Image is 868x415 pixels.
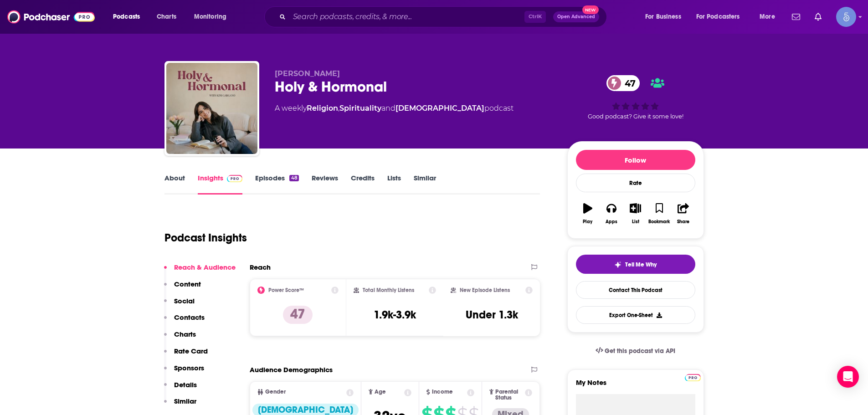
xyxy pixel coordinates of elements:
span: Parental Status [495,389,524,401]
span: New [582,5,599,14]
img: Holy & Hormonal [166,63,257,154]
button: open menu [188,10,238,24]
button: Share [671,197,695,230]
button: Charts [164,330,196,347]
a: Episodes48 [255,174,298,195]
p: Contacts [174,313,205,322]
a: Similar [414,174,436,195]
button: Bookmark [647,197,671,230]
span: [PERSON_NAME] [275,69,340,78]
span: Tell Me Why [625,261,657,268]
a: Pro website [685,373,701,381]
button: open menu [753,10,786,24]
span: Get this podcast via API [605,347,675,355]
img: Podchaser - Follow, Share and Rate Podcasts [7,8,95,26]
span: Ctrl K [524,11,546,23]
button: Export One-Sheet [576,306,695,324]
button: Show profile menu [836,7,856,27]
span: Podcasts [113,10,140,23]
a: Contact This Podcast [576,281,695,299]
button: Play [576,197,600,230]
button: List [623,197,647,230]
a: InsightsPodchaser Pro [198,174,243,195]
div: Play [583,219,592,225]
button: Contacts [164,313,205,330]
img: Podchaser Pro [227,175,243,182]
p: Content [174,280,201,288]
button: Open AdvancedNew [553,11,599,22]
div: Bookmark [648,219,670,225]
span: Age [375,389,386,395]
button: open menu [690,10,753,24]
p: Similar [174,397,196,405]
button: Content [164,280,201,297]
p: 47 [283,306,313,324]
span: Open Advanced [557,15,595,19]
span: , [338,104,339,113]
span: For Podcasters [696,10,740,23]
a: Reviews [312,174,338,195]
div: Open Intercom Messenger [837,366,859,388]
span: Income [432,389,453,395]
span: For Business [645,10,681,23]
button: Apps [600,197,623,230]
button: Reach & Audience [164,263,236,280]
span: Good podcast? Give it some love! [588,113,683,120]
p: Charts [174,330,196,338]
div: Apps [606,219,617,225]
span: Gender [265,389,286,395]
h2: New Episode Listens [460,287,510,293]
button: Social [164,297,195,313]
button: tell me why sparkleTell Me Why [576,255,695,274]
a: Lists [387,174,401,195]
span: and [381,104,395,113]
p: Sponsors [174,364,204,372]
span: 47 [616,75,640,91]
a: Show notifications dropdown [788,9,804,25]
p: Reach & Audience [174,263,236,272]
img: Podchaser Pro [685,374,701,381]
h2: Audience Demographics [250,365,333,374]
a: About [164,174,185,195]
div: 47Good podcast? Give it some love! [567,69,704,126]
button: open menu [639,10,693,24]
input: Search podcasts, credits, & more... [289,10,524,24]
a: 47 [606,75,640,91]
h1: Podcast Insights [164,231,247,245]
a: Spirituality [339,104,381,113]
p: Rate Card [174,347,208,355]
div: Search podcasts, credits, & more... [273,6,616,27]
button: Sponsors [164,364,204,380]
div: 48 [289,175,298,181]
a: Charts [151,10,182,24]
label: My Notes [576,378,695,394]
img: tell me why sparkle [614,261,621,268]
a: Religion [307,104,338,113]
a: Show notifications dropdown [811,9,825,25]
h3: Under 1.3k [466,308,518,322]
button: Rate Card [164,347,208,364]
button: open menu [107,10,152,24]
div: A weekly podcast [275,103,514,114]
button: Follow [576,150,695,170]
a: [DEMOGRAPHIC_DATA] [395,104,484,113]
a: Credits [351,174,375,195]
div: Share [677,219,689,225]
button: Details [164,380,197,397]
img: User Profile [836,7,856,27]
p: Social [174,297,195,305]
span: Charts [157,10,176,23]
div: Rate [576,174,695,192]
h3: 1.9k-3.9k [374,308,416,322]
h2: Total Monthly Listens [363,287,414,293]
h2: Power Score™ [268,287,304,293]
a: Get this podcast via API [588,340,683,362]
span: More [760,10,775,23]
div: List [632,219,639,225]
h2: Reach [250,263,271,272]
p: Details [174,380,197,389]
span: Monitoring [194,10,226,23]
span: Logged in as Spiral5-G1 [836,7,856,27]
